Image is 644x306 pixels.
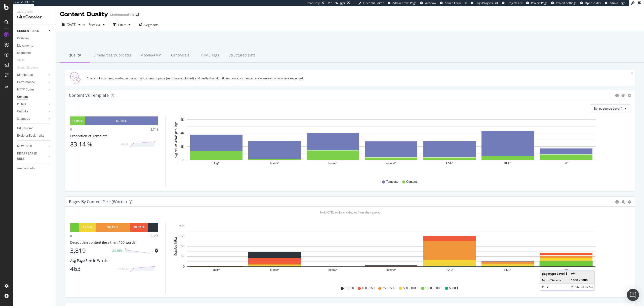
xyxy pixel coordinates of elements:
div: Search Engines [17,65,38,70]
span: Project Settings [556,1,576,5]
div: Quality [60,49,90,63]
a: Search Engines [17,65,43,70]
div: Avg Page Size in Words [70,258,158,263]
div: 83.14 % [70,141,117,148]
button: Previous [87,21,107,29]
span: 100 - 250 [362,286,375,290]
div: Visits [17,58,25,63]
div: NEW URLS [17,144,32,149]
text: PLP/* [504,268,512,271]
td: 2,556 (38.49 %) [569,284,595,290]
div: Content vs Template [69,93,109,98]
div: Structured Data [225,49,260,63]
div: Segments [17,50,31,56]
div: HTTP Codes [17,87,34,92]
text: others/* [386,162,396,165]
span: Segments [144,23,158,27]
a: Project Settings [551,1,576,5]
div: 2,748 [150,127,158,132]
div: 3,819 [70,247,108,254]
text: 4K [180,132,184,135]
div: 16.85 % [72,119,83,123]
a: Overview [17,36,52,41]
a: DISAPPEARED URLS [17,151,47,162]
div: 0 [70,127,72,132]
div: Analysis Info [17,166,35,171]
span: By: pagetype Level 1 [594,106,623,111]
div: Proportion of Template [70,134,158,139]
div: Content Quality [60,10,108,19]
text: blog/* [213,162,220,165]
text: 0 [182,159,184,162]
svg: A chart. [172,223,626,281]
div: Similarities/Duplicates [90,49,136,63]
text: 5K [181,255,185,258]
text: 6K [180,118,184,121]
text: home/* [329,162,338,165]
div: Movements [17,43,33,48]
div: 83.14 % [116,119,127,123]
text: brand/* [270,162,279,165]
span: Content [406,180,417,184]
div: Performance [17,80,35,85]
div: Sitemaps [17,116,30,121]
a: Open Viz Editor [358,1,384,5]
div: 39.15 % [107,225,118,229]
div: +0.69 [120,142,128,146]
a: CURRENT URLS [17,28,47,34]
text: Crawled URLs [174,237,177,256]
span: 0 - 100 [345,286,354,290]
a: HTTP Codes [17,87,47,92]
a: Segments [17,50,52,56]
text: others/* [386,268,396,271]
text: blog/* [213,268,220,271]
div: 32,386 [149,234,158,238]
div: Overview [17,36,29,41]
text: 2K [180,145,184,148]
span: Previous [87,22,101,27]
a: Admin Page [605,1,625,5]
text: PDP/* [446,162,454,165]
div: Viz Debugger: [328,1,346,5]
a: Distribution [17,72,47,78]
div: 20.32 % [133,225,144,229]
button: Filters [111,21,133,29]
div: circle-info [615,94,619,97]
span: 500 - 1000 [403,286,417,290]
div: gear [627,200,631,204]
a: Movements [17,43,52,48]
div: bell-plus [155,249,158,253]
span: Webflow [425,1,436,5]
span: Open in dev [585,1,601,5]
a: Explorer Bookmarks [17,133,52,138]
span: Logs Projects List [475,1,498,5]
div: 0 [70,234,72,238]
text: home/* [329,268,338,271]
div: Filters [118,23,127,27]
div: CURRENT URLS [17,28,39,34]
div: Inlinks [17,102,26,107]
span: Projects List [507,1,522,5]
a: Admin Crawl List [440,1,467,5]
span: Template [386,180,398,184]
td: Total [540,284,569,290]
div: Distribution [17,72,33,78]
a: NEW URLS [17,144,47,149]
text: PLP/* [504,162,512,165]
svg: A chart. [172,116,626,175]
div: Explorer Bookmarks [17,133,44,138]
div: -23.86% [111,249,123,253]
div: Pages by Content Size (Words) [69,199,127,204]
text: Avg No. of Words per Page [174,121,178,159]
a: Content [17,94,52,100]
span: Admin Crawl List [445,1,467,5]
div: 18.5 % [83,225,92,229]
div: bug [621,200,625,204]
a: Logs Projects List [471,1,498,5]
a: Admin Crawl Page [388,1,416,5]
a: Inlinks [17,102,47,107]
div: gear [627,94,631,97]
span: 250 - 500 [382,286,395,290]
a: Webflow [420,1,436,5]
